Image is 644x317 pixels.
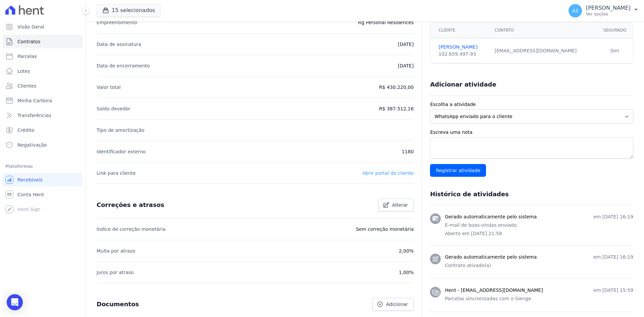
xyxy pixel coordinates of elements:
p: Rg Personal Residences [358,18,414,27]
p: Valor total [97,83,121,91]
span: Conta Hent [17,191,44,198]
button: AS [PERSON_NAME] Ver opções [563,1,644,20]
h3: Documentos [97,300,139,308]
a: Minha Carteira [3,94,83,107]
p: em [DATE] 16:19 [593,213,633,220]
span: Visão Geral [17,23,44,30]
p: Aberto em [DATE] 21:58 [445,230,633,237]
label: Escreva uma nota [430,129,633,136]
h3: Hent - [EMAIL_ADDRESS][DOMAIN_NAME] [445,287,543,294]
p: [DATE] [398,62,414,70]
a: Transferências [3,109,83,122]
p: 2,00% [399,247,414,255]
th: Segurado [597,22,633,38]
p: Identificador externo [97,148,146,156]
h3: Gerado automaticamente pelo sistema [445,213,537,220]
p: Empreendimento [97,18,137,27]
h3: Adicionar atividade [430,81,496,89]
a: Abrir portal do cliente [362,170,414,176]
button: 15 selecionados [97,4,161,17]
th: Contato [491,22,597,38]
p: [DATE] [398,40,414,48]
h3: Histórico de atividades [430,190,508,198]
a: Recebíveis [3,173,83,187]
span: Negativação [17,142,47,148]
span: Alterar [392,202,408,208]
span: Crédito [17,127,35,134]
h3: Correções e atrasos [97,201,164,209]
label: Escolha a atividade [430,101,633,108]
p: R$ 387.512,16 [379,105,414,113]
a: Conta Hent [3,188,83,201]
a: [PERSON_NAME] [438,44,486,51]
p: R$ 430.220,00 [379,83,414,91]
a: Parcelas [3,50,83,63]
div: Plataformas [5,162,80,170]
span: Recebíveis [17,176,43,183]
a: Crédito [3,123,83,137]
a: Visão Geral [3,20,83,34]
div: 102.659.497-93 [438,51,486,58]
p: Sem correção monetária [356,225,414,233]
span: Lotes [17,68,30,74]
p: Tipo de amortização [97,126,145,134]
p: em [DATE] 16:19 [593,254,633,261]
h3: Gerado automaticamente pelo sistema [445,254,537,261]
p: E-mail de boas-vindas enviado [445,222,633,229]
a: Clientes [3,79,83,93]
p: Contrato ativado(a) [445,262,633,269]
div: Open Intercom Messenger [7,294,23,310]
span: Adicionar [386,301,408,308]
a: Adicionar [372,298,414,311]
span: AS [572,8,578,13]
a: Contratos [3,35,83,48]
p: Data de encerramento [97,62,150,70]
th: Cliente [430,22,490,38]
input: Registrar atividade [430,164,486,177]
div: [EMAIL_ADDRESS][DOMAIN_NAME] [495,47,593,54]
p: [PERSON_NAME] [586,5,631,11]
span: Minha Carteira [17,97,52,104]
p: Parcelas sincronizadas com o Sienge [445,295,633,302]
span: Transferências [17,112,51,119]
p: Saldo devedor [97,105,130,113]
a: Lotes [3,64,83,78]
span: Contratos [17,38,40,45]
a: Negativação [3,138,83,152]
a: Alterar [378,199,414,211]
span: Clientes [17,83,36,89]
p: Data de assinatura [97,40,141,48]
p: Índice de correção monetária [97,225,166,233]
p: Ver opções [586,11,631,17]
p: 1180 [402,148,414,156]
p: Juros por atraso [97,268,134,276]
span: Parcelas [17,53,37,60]
p: Multa por atraso [97,247,135,255]
p: Link para cliente [97,169,136,177]
td: Sim [597,38,633,63]
p: em [DATE] 15:59 [593,287,633,294]
p: 1,00% [399,268,414,276]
